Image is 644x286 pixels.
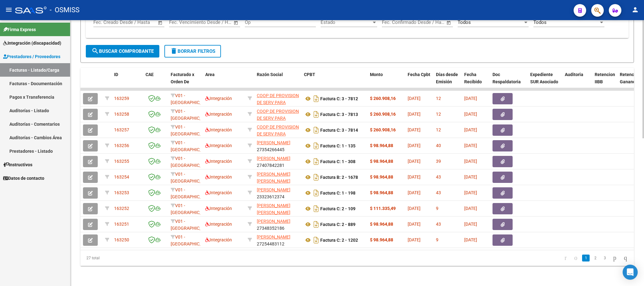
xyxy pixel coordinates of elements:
span: Integración [205,159,232,164]
strong: $ 98.964,88 [370,190,393,195]
datatable-header-cell: Fecha Recibido [462,68,490,96]
li: page 1 [581,253,591,263]
span: 163253 [114,190,129,195]
span: Prestadores / Proveedores [3,53,60,60]
datatable-header-cell: Fecha Cpbt [405,68,433,96]
span: [DATE] [408,112,421,117]
button: Buscar Comprobante [86,45,159,58]
span: 43 [436,222,441,227]
span: 39 [436,159,441,164]
strong: Factura C: 3 - 7814 [320,128,358,133]
span: Todos [458,19,471,25]
strong: Factura C: 3 - 7813 [320,112,358,117]
span: [DATE] [464,237,477,242]
span: Integración [205,222,232,227]
a: go to first page [562,255,570,261]
i: Descargar documento [312,204,320,214]
datatable-header-cell: ID [112,68,143,96]
span: 12 [436,127,441,132]
span: Fecha Cpbt [408,72,430,77]
button: Open calendar [157,19,164,26]
mat-icon: search [91,47,99,55]
span: [PERSON_NAME] [PERSON_NAME] [257,172,290,184]
span: [PERSON_NAME] [257,187,290,192]
span: Retencion IIBB [595,72,615,84]
datatable-header-cell: Razón Social [254,68,301,96]
span: [PERSON_NAME] [257,140,290,145]
strong: $ 98.964,88 [370,222,393,227]
div: 27407842281 [257,155,299,168]
span: Integración (discapacidad) [3,40,61,47]
strong: $ 98.964,88 [370,159,393,164]
a: go to previous page [571,255,580,261]
strong: $ 260.908,16 [370,127,396,132]
div: 27 total [80,250,190,266]
span: [DATE] [464,112,477,117]
span: Integración [205,143,232,148]
div: 30637468606 [257,108,299,121]
a: go to last page [621,255,630,261]
i: Descargar documento [312,172,320,182]
input: End date [195,19,226,25]
span: [DATE] [464,222,477,227]
strong: Factura C: 2 - 889 [320,222,355,227]
span: 40 [436,143,441,148]
span: 163255 [114,159,129,164]
span: Borrar Filtros [170,48,215,54]
span: COOP DE PROVISION DE SERV PARA PROFESIONALES DE LA SALUD MENTAL ESPACIO DE VIDA [257,124,299,158]
span: [DATE] [464,127,477,132]
mat-icon: person [631,6,639,14]
strong: Factura B: 2 - 1678 [320,175,358,180]
span: Instructivos [3,161,32,168]
span: 9 [436,206,438,211]
span: 163259 [114,96,129,101]
span: [DATE] [464,190,477,195]
span: [DATE] [464,174,477,179]
span: 43 [436,174,441,179]
span: [DATE] [408,206,421,211]
input: End date [119,19,150,25]
span: Integración [205,206,232,211]
button: Borrar Filtros [164,45,221,58]
span: Auditoria [565,72,583,77]
span: CAE [146,72,154,77]
datatable-header-cell: Doc Respaldatoria [490,68,528,96]
strong: Factura C: 2 - 109 [320,206,355,211]
datatable-header-cell: Retencion IIBB [592,68,617,96]
strong: Factura C: 3 - 7812 [320,96,358,101]
strong: $ 111.335,49 [370,206,396,211]
span: Datos de contacto [3,175,44,182]
span: 163256 [114,143,129,148]
span: [DATE] [408,143,421,148]
input: Start date [93,19,114,25]
span: [DATE] [408,222,421,227]
span: [DATE] [464,96,477,101]
span: 12 [436,112,441,117]
i: Descargar documento [312,219,320,229]
span: COOP DE PROVISION DE SERV PARA PROFESIONALES DE LA SALUD MENTAL ESPACIO DE VIDA [257,93,299,127]
span: Firma Express [3,26,36,33]
a: 2 [592,255,599,261]
input: End date [408,19,438,25]
span: 163257 [114,127,129,132]
span: [PERSON_NAME] [PERSON_NAME] [257,203,290,215]
div: 27354266445 [257,139,299,152]
li: page 2 [591,253,600,263]
span: [DATE] [408,159,421,164]
span: 9 [436,237,438,242]
span: Integración [205,112,232,117]
input: Start date [169,19,190,25]
a: 1 [582,255,590,261]
span: Razón Social [257,72,283,77]
strong: Factura C: 1 - 308 [320,159,355,164]
span: [DATE] [408,96,421,101]
i: Descargar documento [312,235,320,245]
datatable-header-cell: Facturado x Orden De [168,68,203,96]
span: Días desde Emisión [436,72,458,84]
i: Descargar documento [312,94,320,104]
div: 27255679037 [257,171,299,184]
span: Fecha Recibido [464,72,482,84]
strong: Factura C: 1 - 135 [320,143,355,148]
datatable-header-cell: CPBT [301,68,367,96]
span: [DATE] [464,159,477,164]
